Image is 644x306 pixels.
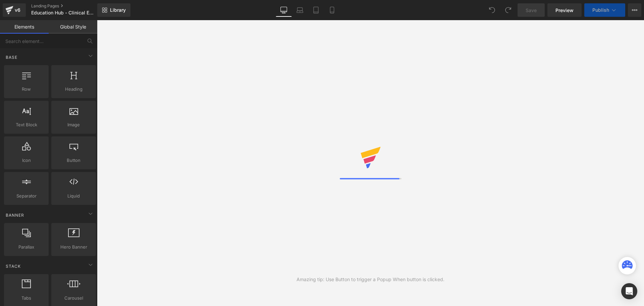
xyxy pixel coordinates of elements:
a: Preview [547,3,582,17]
a: Laptop [292,3,308,17]
span: Row [6,86,47,93]
div: v6 [13,6,22,14]
span: Preview [555,7,574,14]
span: Tabs [6,295,47,302]
span: Liquid [53,192,94,200]
span: Image [53,121,94,128]
span: Button [53,157,94,164]
span: Text Block [6,121,47,128]
a: Global Style [49,20,97,34]
a: Landing Pages [31,3,108,9]
span: Save [526,7,537,14]
a: Desktop [276,3,292,17]
span: Publish [592,7,609,13]
button: More [628,3,641,17]
a: v6 [3,3,26,17]
span: Base [5,54,18,60]
span: Parallax [6,244,47,251]
span: Hero Banner [53,244,94,251]
span: Separator [6,192,47,200]
span: Icon [6,157,47,164]
span: Banner [5,212,25,218]
span: Stack [5,263,21,269]
a: Tablet [308,3,324,17]
div: Amazing tip: Use Button to trigger a Popup When button is clicked. [297,276,444,283]
button: Publish [584,3,625,17]
div: Open Intercom Messenger [621,283,637,299]
a: Mobile [324,3,340,17]
button: Redo [501,3,515,17]
a: New Library [97,3,130,17]
span: Heading [53,86,94,93]
span: Library [110,7,126,13]
span: Carousel [53,295,94,302]
span: Education Hub - Clinical Evaluations [31,10,96,15]
button: Undo [485,3,499,17]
